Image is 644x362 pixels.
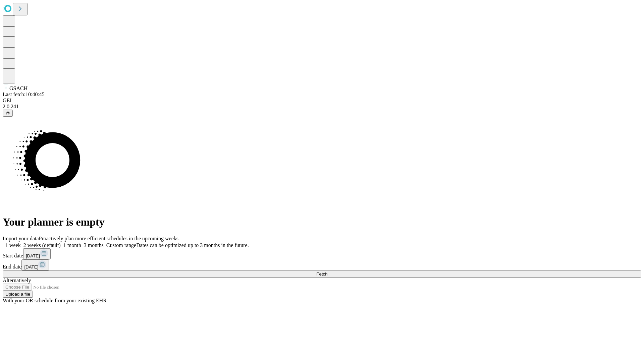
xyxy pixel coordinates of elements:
[136,242,249,248] span: Dates can be optimized up to 3 months in the future.
[9,85,28,91] span: GSACH
[3,270,641,278] button: Fetch
[23,248,51,259] button: [DATE]
[63,242,81,248] span: 1 month
[3,110,13,117] button: @
[5,242,21,248] span: 1 week
[316,271,327,277] span: Fetch
[3,98,641,104] div: GEI
[3,259,641,270] div: End date
[106,242,136,248] span: Custom range
[3,216,641,228] h1: Your planner is empty
[3,291,33,298] button: Upload a file
[23,242,61,248] span: 2 weeks (default)
[84,242,104,248] span: 3 months
[3,298,107,303] span: With your OR schedule from your existing EHR
[24,264,38,269] span: [DATE]
[39,236,180,241] span: Proactively plan more efficient schedules in the upcoming weeks.
[3,92,45,97] span: Last fetch: 10:40:45
[3,248,641,259] div: Start date
[3,278,31,283] span: Alternatively
[21,259,49,270] button: [DATE]
[5,111,10,116] span: @
[3,236,39,241] span: Import your data
[3,104,641,110] div: 2.0.241
[26,253,40,258] span: [DATE]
